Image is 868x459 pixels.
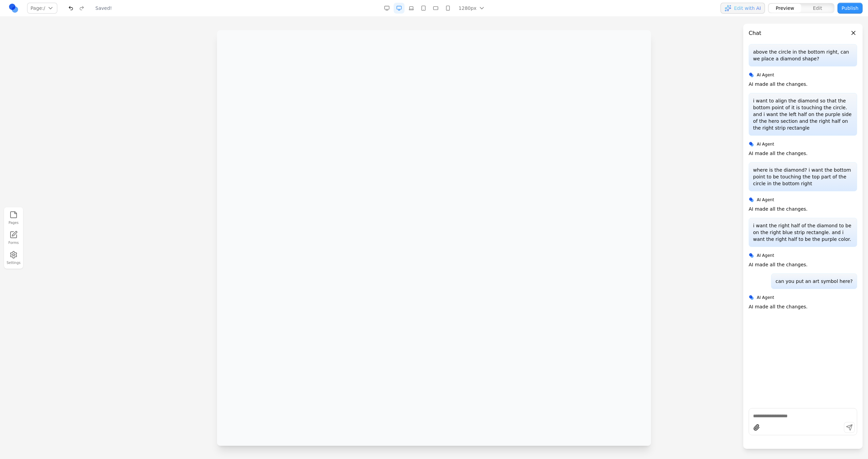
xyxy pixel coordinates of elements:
span: Edit with AI [734,5,761,12]
button: Publish [837,3,863,14]
div: AI Agent [749,72,857,78]
p: AI made all the changes. [749,150,808,157]
div: AI Agent [749,252,857,259]
p: i want to align the diamond so that the bottom point of it is touching the circle. and i want the... [753,97,853,131]
div: AI Agent [749,294,857,301]
button: Tablet [418,3,429,14]
button: Desktop [394,3,405,14]
button: 1280px [455,3,490,14]
p: above the circle in the bottom right, can we place a diamond shape? [753,49,853,62]
p: i want the right half of the diamond to be on the right blue strip rectangle. and i want the righ... [753,222,853,243]
button: Close panel [850,29,857,37]
p: where is the diamond? i want the bottom point to be touching the top part of the circle in the bo... [753,167,853,187]
button: Desktop Wide [381,3,392,14]
span: Edit [813,5,822,12]
button: Pages [6,209,21,227]
p: AI made all the changes. [749,206,808,212]
button: Laptop [406,3,417,14]
button: Page:/ [27,3,57,14]
button: Mobile [442,3,453,14]
button: Edit with AI [721,3,765,14]
p: AI made all the changes. [749,303,808,310]
p: can you put an art symbol here? [775,278,853,285]
span: Preview [776,5,794,12]
div: AI Agent [749,141,857,147]
iframe: Preview [217,30,651,446]
h3: Chat [749,29,761,37]
button: Settings [6,249,21,267]
p: AI made all the changes. [749,81,808,88]
button: Mobile Landscape [430,3,441,14]
div: AI Agent [749,197,857,203]
p: AI made all the changes. [749,261,808,268]
div: Saved! [95,5,112,12]
a: Forms [6,229,21,247]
